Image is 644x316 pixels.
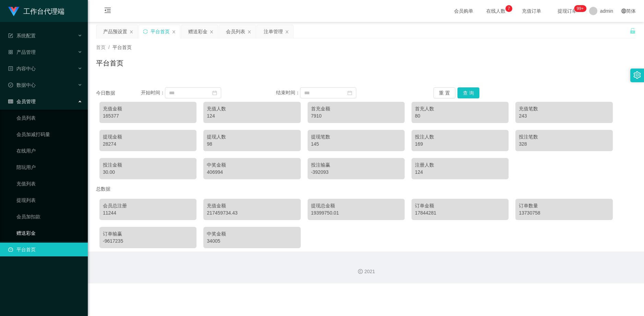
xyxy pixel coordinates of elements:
div: 30.00 [103,169,193,176]
span: 数据中心 [8,82,36,88]
button: 重 置 [433,87,455,98]
i: 图标: appstore-o [8,50,13,54]
div: 投注金额 [103,161,193,169]
h1: 平台首页 [96,58,123,68]
div: -392093 [311,169,401,176]
i: 图标: copyright [358,269,363,274]
span: 首页 [96,45,106,50]
div: 243 [519,112,609,120]
i: 图标: global [621,9,626,13]
div: 提现人数 [207,133,297,141]
div: 产品预设置 [103,25,127,38]
i: 图标: calendar [212,90,217,95]
i: 图标: menu-fold [96,0,119,22]
div: 充值金额 [103,105,193,112]
div: 今日数据 [96,89,141,97]
i: 图标: calendar [347,90,352,95]
div: 平台首页 [151,25,170,38]
div: 28274 [103,141,193,148]
span: 平台首页 [112,45,132,50]
div: 169 [415,141,505,148]
div: 13730758 [519,209,609,217]
a: 工作台代理端 [8,8,64,14]
a: 陪玩用户 [16,160,82,174]
div: 会员总注册 [103,202,193,209]
span: 结束时间： [276,90,300,95]
sup: 1095 [574,5,586,12]
div: 投注笔数 [519,133,609,141]
div: 中奖金额 [207,230,297,238]
a: 图标: dashboard平台首页 [8,243,82,256]
div: 订单输赢 [103,230,193,238]
div: 34005 [207,238,297,245]
div: 7910 [311,112,401,120]
i: 图标: close [210,30,214,34]
div: 会员列表 [226,25,245,38]
span: 在线人数 [483,9,509,13]
div: 提现笔数 [311,133,401,141]
div: 订单数量 [519,202,609,209]
button: 查 询 [457,87,479,98]
i: 图标: form [8,33,13,38]
div: 145 [311,141,401,148]
div: 注册人数 [415,161,505,169]
div: 投注人数 [415,133,505,141]
a: 会员加减打码量 [16,127,82,141]
span: 内容中心 [8,66,36,71]
div: -9617235 [103,238,193,245]
i: 图标: check-circle-o [8,83,13,87]
i: 图标: close [129,30,133,34]
div: 中奖金额 [207,161,297,169]
span: 系统配置 [8,33,36,38]
i: 图标: close [285,30,289,34]
div: 首充人数 [415,105,505,112]
div: 217459734.43 [207,209,297,217]
div: 提现金额 [103,133,193,141]
span: 提现订单 [554,9,580,13]
div: 总数据 [96,183,636,195]
div: 328 [519,141,609,148]
div: 124 [415,169,505,176]
i: 图标: unlock [630,28,636,34]
a: 在线用户 [16,144,82,158]
span: 产品管理 [8,49,36,55]
i: 图标: setting [633,71,641,79]
div: 98 [207,141,297,148]
i: 图标: profile [8,66,13,71]
div: 充值笔数 [519,105,609,112]
span: 会员管理 [8,99,36,104]
div: 406994 [207,169,297,176]
div: 注单管理 [264,25,283,38]
div: 赠送彩金 [188,25,207,38]
div: 首充金额 [311,105,401,112]
img: logo.9652507e.png [8,7,19,16]
i: 图标: table [8,99,13,104]
p: 7 [508,5,510,12]
h1: 工作台代理端 [23,0,64,22]
div: 165377 [103,112,193,120]
a: 充值列表 [16,177,82,191]
i: 图标: close [247,30,251,34]
div: 提现总金额 [311,202,401,209]
div: 19399750.01 [311,209,401,217]
i: 图标: close [172,30,176,34]
div: 充值金额 [207,202,297,209]
div: 80 [415,112,505,120]
span: 开始时间： [141,90,165,95]
div: 17844281 [415,209,505,217]
a: 提现列表 [16,193,82,207]
div: 2021 [93,268,639,275]
div: 11244 [103,209,193,217]
div: 充值人数 [207,105,297,112]
span: / [108,45,110,50]
span: 充值订单 [518,9,545,13]
sup: 7 [505,5,512,12]
div: 124 [207,112,297,120]
a: 赠送彩金 [16,226,82,240]
div: 订单金额 [415,202,505,209]
a: 会员列表 [16,111,82,125]
a: 会员加扣款 [16,210,82,223]
div: 投注输赢 [311,161,401,169]
i: 图标: sync [143,29,148,34]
